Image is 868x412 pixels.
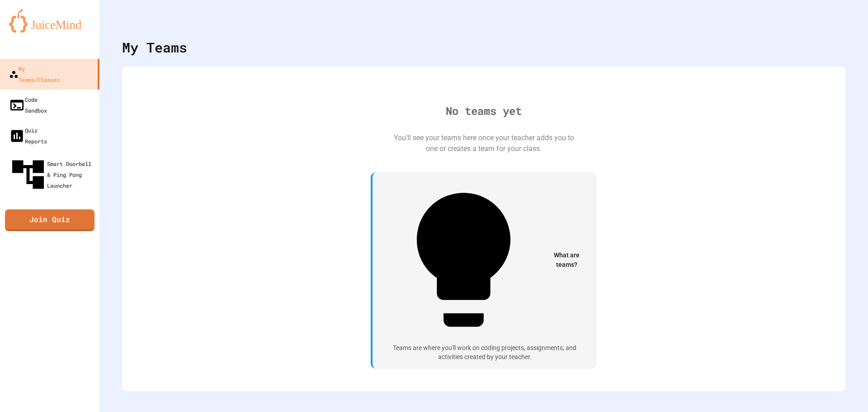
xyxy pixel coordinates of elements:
[9,63,60,85] div: My Teams/Classes
[446,103,522,119] div: No teams yet
[9,156,96,194] div: Smart Doorbell & Ping Pong Launcher
[393,133,574,154] div: You'll see your teams here once your teacher adds you to one or creates a team for your class.
[9,94,47,116] div: Code Sandbox
[547,251,586,270] span: What are teams?
[9,125,47,147] div: Quiz Reports
[383,344,586,361] div: Teams are where you'll work on coding projects, assignments, and activities created by your teacher.
[122,37,187,57] div: My Teams
[9,9,90,33] img: logo-orange.svg
[5,209,94,231] a: Join Quiz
